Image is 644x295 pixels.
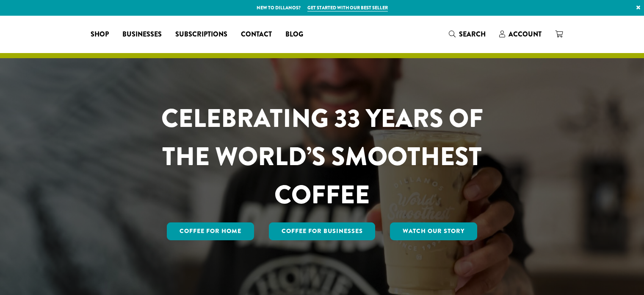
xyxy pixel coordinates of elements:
[509,29,542,39] span: Account
[122,29,162,40] span: Businesses
[307,4,388,11] a: Get started with our best seller
[459,29,486,39] span: Search
[442,27,492,41] a: Search
[269,222,376,240] a: Coffee For Businesses
[175,29,227,40] span: Subscriptions
[241,29,272,40] span: Contact
[136,99,508,214] h1: CELEBRATING 33 YEARS OF THE WORLD’S SMOOTHEST COFFEE
[390,222,477,240] a: Watch Our Story
[84,28,116,41] a: Shop
[167,222,254,240] a: Coffee for Home
[285,29,303,40] span: Blog
[91,29,109,40] span: Shop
